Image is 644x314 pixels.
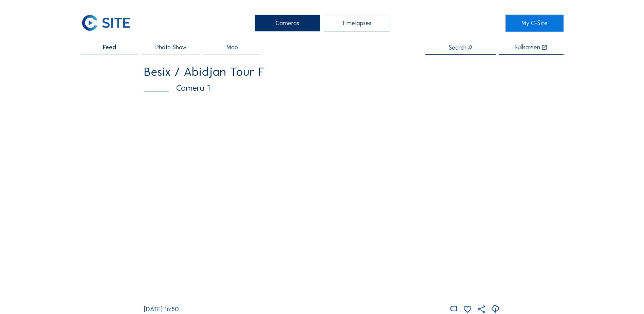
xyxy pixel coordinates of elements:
img: Image [144,99,500,300]
div: Cameras [255,15,320,32]
div: Camera 1 [144,84,500,92]
span: Photo Show [155,44,186,50]
a: My C-Site [505,15,564,32]
span: [DATE] 16:50 [144,306,179,313]
div: Timelapses [324,15,389,32]
a: C-SITE Logo [80,15,139,32]
img: C-SITE Logo [80,15,131,32]
span: Map [226,44,238,50]
div: Fullscreen [515,44,540,51]
span: Feed [103,44,116,50]
div: Besix / Abidjan Tour F [144,66,500,78]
